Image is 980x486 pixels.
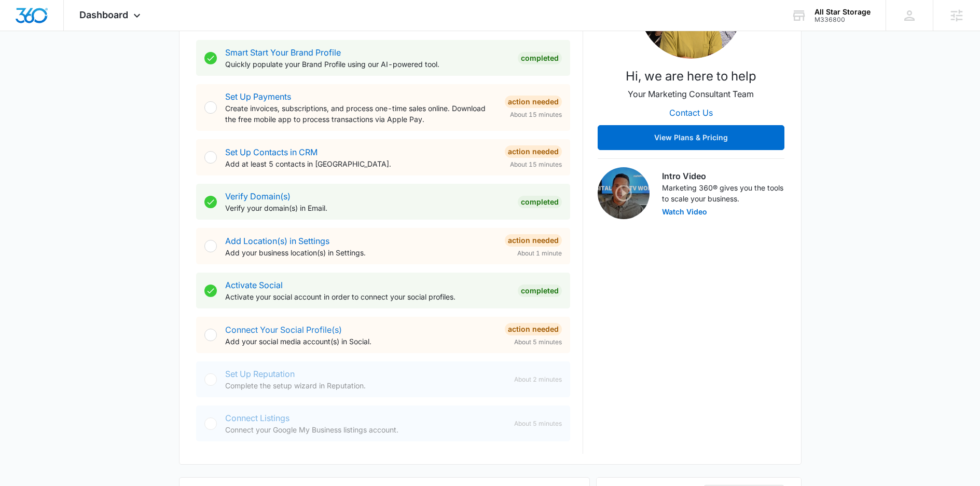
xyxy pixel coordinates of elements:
[39,61,93,68] div: Domain Overview
[514,337,562,347] span: About 5 minutes
[510,110,562,119] span: About 15 minutes
[225,47,341,58] a: Smart Start Your Brand Profile
[505,96,562,108] div: Action Needed
[598,167,650,219] img: Intro Video
[225,291,509,302] p: Activate your social account in order to connect your social profiles.
[27,27,114,35] div: Domain: [DOMAIN_NAME]
[225,147,318,157] a: Set Up Contacts in CRM
[225,380,506,391] p: Complete the setup wizard in Reputation.
[225,158,496,169] p: Add at least 5 contacts in [GEOGRAPHIC_DATA].
[29,17,51,25] div: v 4.0.25
[225,336,496,347] p: Add your social media account(s) in Social.
[225,91,291,102] a: Set Up Payments
[225,247,496,258] p: Add your business location(s) in Settings.
[225,59,509,70] p: Quickly populate your Brand Profile using our AI-powered tool.
[225,103,496,125] p: Create invoices, subscriptions, and process one-time sales online. Download the free mobile app t...
[518,52,562,64] div: Completed
[518,285,562,297] div: Completed
[28,60,36,69] img: tab_domain_overview_orange.svg
[514,375,562,384] span: About 2 minutes
[17,27,25,35] img: website_grey.svg
[505,234,562,247] div: Action Needed
[225,236,329,246] a: Add Location(s) in Settings
[662,182,784,204] p: Marketing 360® gives you the tools to scale your business.
[225,191,291,201] a: Verify Domain(s)
[815,8,871,16] div: account name
[662,208,707,215] button: Watch Video
[17,17,25,25] img: logo_orange.svg
[626,67,756,86] p: Hi, we are here to help
[815,16,871,23] div: account id
[225,424,506,435] p: Connect your Google My Business listings account.
[628,88,754,100] p: Your Marketing Consultant Team
[225,203,509,213] p: Verify your domain(s) in Email.
[517,249,562,258] span: About 1 minute
[510,160,562,169] span: About 15 minutes
[225,280,283,290] a: Activate Social
[103,60,112,69] img: tab_keywords_by_traffic_grey.svg
[598,125,784,150] button: View Plans & Pricing
[225,325,342,335] a: Connect Your Social Profile(s)
[79,9,128,20] span: Dashboard
[505,145,562,158] div: Action Needed
[662,170,784,182] h3: Intro Video
[115,61,175,68] div: Keywords by Traffic
[514,419,562,428] span: About 5 minutes
[659,100,723,125] button: Contact Us
[518,196,562,208] div: Completed
[505,323,562,335] div: Action Needed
